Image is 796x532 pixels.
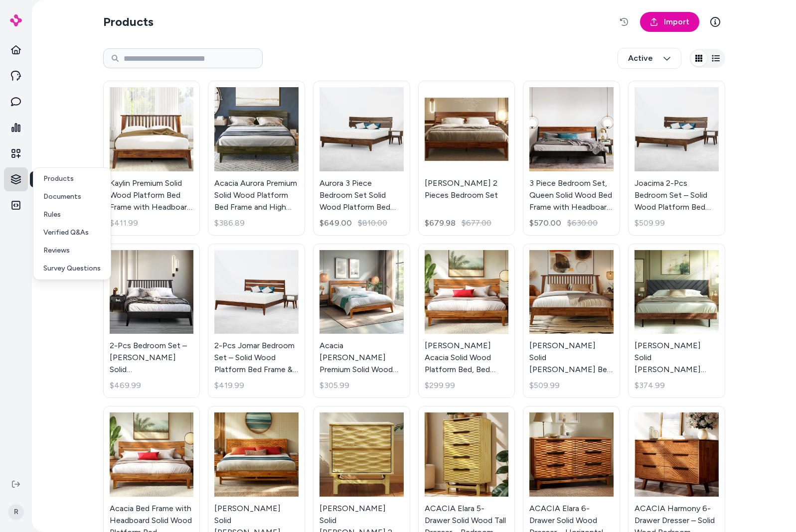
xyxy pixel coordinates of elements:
p: Verified Q&As [43,228,89,238]
p: Products [43,174,74,184]
p: Rules [43,210,61,220]
p: Documents [43,192,81,202]
p: Reviews [43,246,70,256]
p: Survey Questions [43,264,101,273]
